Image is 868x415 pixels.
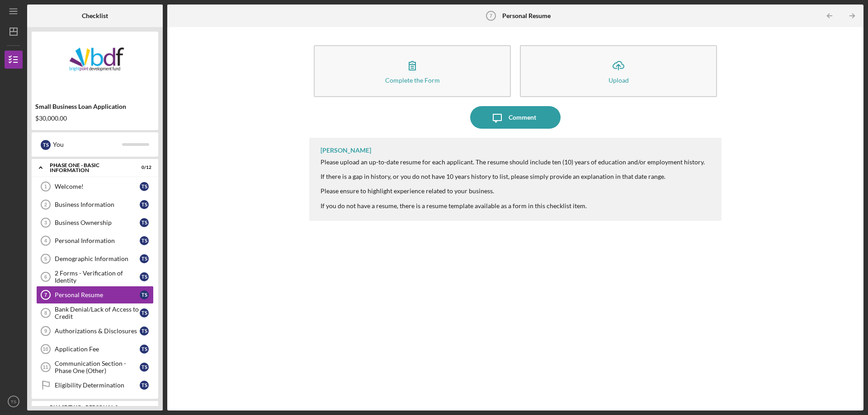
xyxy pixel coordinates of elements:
[140,254,149,263] div: T S
[5,392,23,410] button: TS
[44,202,47,207] tspan: 2
[490,13,492,19] tspan: 7
[35,103,155,110] div: Small Business Loan Application
[135,165,151,170] div: 0 / 12
[44,292,47,298] tspan: 7
[502,12,551,19] b: Personal Resume
[140,363,149,372] div: T S
[55,270,140,284] div: 2 Forms - Verification of Identity
[44,238,47,243] tspan: 4
[385,77,440,84] div: Complete the Form
[36,304,154,322] a: 8Bank Denial/Lack of Access to CreditTS
[321,147,371,154] div: [PERSON_NAME]
[140,326,149,336] div: T S
[36,177,154,196] a: 1Welcome!TS
[32,36,158,90] img: Product logo
[470,106,561,129] button: Comment
[55,183,140,190] div: Welcome!
[36,232,154,250] a: 4Personal InformationTS
[55,327,140,335] div: Authorizations & Disclosures
[42,364,48,370] tspan: 11
[609,77,629,84] div: Upload
[520,45,717,97] button: Upload
[35,115,155,122] div: $30,000.00
[42,346,48,352] tspan: 10
[140,290,149,299] div: T S
[55,382,140,389] div: Eligibility Determination
[44,310,47,316] tspan: 8
[321,173,705,180] div: If there is a gap in history, or you do not have 10 years history to list, please simply provide ...
[36,286,154,304] a: 7Personal ResumeTS
[36,358,154,376] a: 11Communication Section - Phase One (Other)TS
[321,159,705,166] div: Please upload an up-to-date resume for each applicant. The resume should include ten (10) years o...
[44,274,47,280] tspan: 6
[140,345,149,354] div: T S
[140,272,149,281] div: T S
[140,308,149,317] div: T S
[36,196,154,214] a: 2Business InformationTS
[50,405,129,415] div: PHASE TWO - PERSONAL & BUSINESS DETAILS
[44,220,47,225] tspan: 3
[321,187,705,202] div: Please ensure to highlight experience related to your business.
[44,184,47,189] tspan: 1
[82,12,108,19] b: Checklist
[140,218,149,227] div: T S
[36,376,154,394] a: Eligibility DeterminationTS
[55,306,140,320] div: Bank Denial/Lack of Access to Credit
[36,214,154,232] a: 3Business OwnershipTS
[44,328,47,334] tspan: 9
[509,106,536,129] div: Comment
[55,291,140,298] div: Personal Resume
[140,236,149,245] div: T S
[55,255,140,262] div: Demographic Information
[53,137,122,152] div: You
[36,340,154,358] a: 10Application FeeTS
[36,322,154,340] a: 9Authorizations & DisclosuresTS
[55,201,140,208] div: Business Information
[55,345,140,353] div: Application Fee
[140,381,149,390] div: T S
[321,202,705,210] div: If you do not have a resume, there is a resume template available as a form in this checklist item.
[41,140,51,150] div: T S
[55,360,140,374] div: Communication Section - Phase One (Other)
[314,45,511,97] button: Complete the Form
[55,219,140,226] div: Business Ownership
[140,200,149,209] div: T S
[140,182,149,191] div: T S
[50,163,129,173] div: Phase One - Basic Information
[36,268,154,286] a: 62 Forms - Verification of IdentityTS
[11,399,16,404] text: TS
[36,250,154,268] a: 5Demographic InformationTS
[44,256,47,261] tspan: 5
[55,237,140,244] div: Personal Information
